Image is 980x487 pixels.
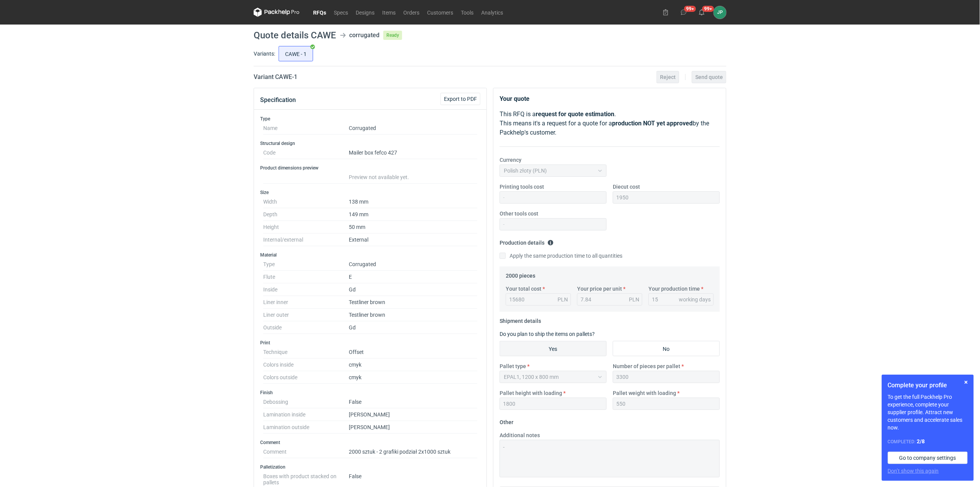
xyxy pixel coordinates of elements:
div: corrugated [349,31,379,40]
dd: External [349,234,477,246]
dt: Technique [263,346,349,359]
label: Diecut cost [613,183,640,191]
label: Your total cost [506,285,541,293]
span: Ready [383,31,402,40]
button: Specification [260,91,296,109]
strong: Your quote [500,95,530,102]
h3: Palletization [260,464,480,470]
dd: False [349,470,477,485]
div: PLN [558,296,568,303]
dt: Lamination inside [263,408,349,421]
button: 99+ [696,6,708,18]
dt: Lamination outside [263,421,349,434]
dt: Inside [263,283,349,296]
label: Variants: [254,50,275,58]
a: Customers [423,8,457,17]
h1: Complete your profile [888,381,968,390]
h3: Comment [260,439,480,446]
dt: Liner inner [263,296,349,309]
dd: Corrugated [349,122,477,135]
dt: Name [263,122,349,135]
button: Don’t show this again [888,467,939,475]
label: Printing tools cost [500,183,544,191]
dt: Colors outside [263,371,349,384]
dt: Width [263,196,349,208]
h3: Structural design [260,140,480,146]
button: JP [714,6,726,19]
span: Reject [660,74,676,80]
h3: Finish [260,390,480,396]
dd: [PERSON_NAME] [349,408,477,421]
dd: Gd [349,321,477,334]
label: Pallet weight with loading [613,389,676,397]
button: Reject [657,71,679,83]
dt: Code [263,146,349,159]
a: Tools [457,8,477,17]
h3: Size [260,189,480,196]
label: Your price per unit [577,285,622,293]
a: Orders [399,8,423,17]
dt: Colors inside [263,359,349,371]
div: Completed: [888,438,968,446]
svg: Packhelp Pro [254,8,300,17]
dd: Testliner brown [349,296,477,309]
label: Additional notes [500,431,540,439]
textarea: - [500,440,720,477]
dt: Liner outer [263,309,349,321]
span: Preview not available yet. [349,174,409,180]
p: This RFQ is a . This means it's a request for a quote for a by the Packhelp's customer. [500,110,720,137]
p: To get the full Packhelp Pro experience, complete your supplier profile. Attract new customers an... [888,393,968,431]
button: Skip for now [962,378,971,387]
dt: Type [263,258,349,271]
dt: Comment [263,446,349,458]
legend: Production details [500,237,554,246]
dt: Outside [263,321,349,334]
dd: [PERSON_NAME] [349,421,477,434]
dd: cmyk [349,359,477,371]
label: CAWE - 1 [279,46,313,61]
dd: False [349,396,477,408]
a: RFQs [309,8,330,17]
strong: request for quote estimation [536,110,614,118]
dd: Gd [349,283,477,296]
h3: Print [260,340,480,346]
dt: Flute [263,271,349,283]
dt: Boxes with product stacked on pallets [263,470,349,485]
dd: cmyk [349,371,477,384]
dd: Corrugated [349,258,477,271]
h1: Quote details CAWE [254,31,336,40]
dd: 50 mm [349,221,477,234]
a: Specs [330,8,352,17]
label: Pallet type [500,362,526,370]
a: Analytics [477,8,507,17]
label: Other tools cost [500,210,538,217]
div: PLN [629,296,639,303]
h3: Material [260,252,480,258]
dt: Debossing [263,396,349,408]
span: Send quote [695,74,723,80]
dd: 2000 sztuk - 2 grafiki podział 2x1000 sztuk [349,446,477,458]
label: Do you plan to ship the items on pallets? [500,331,595,337]
h3: Product dimensions preview [260,165,480,171]
a: Designs [352,8,378,17]
span: Export to PDF [444,96,477,102]
dt: Height [263,221,349,234]
legend: Other [500,416,513,425]
label: Your production time [648,285,700,293]
a: Items [378,8,399,17]
h2: Variant CAWE - 1 [254,72,297,82]
h3: Type [260,116,480,122]
dd: Testliner brown [349,309,477,321]
dd: 149 mm [349,208,477,221]
div: Justyna Powała [714,6,726,19]
strong: 2 / 8 [917,438,925,444]
label: Apply the same production time to all quantities [500,252,622,260]
dd: Mailer box fefco 427 [349,146,477,159]
button: Export to PDF [441,93,480,105]
legend: Shipment details [500,315,541,324]
label: Currency [500,156,521,164]
strong: production NOT yet approved [612,120,693,127]
dd: E [349,271,477,283]
button: 99+ [678,6,690,18]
